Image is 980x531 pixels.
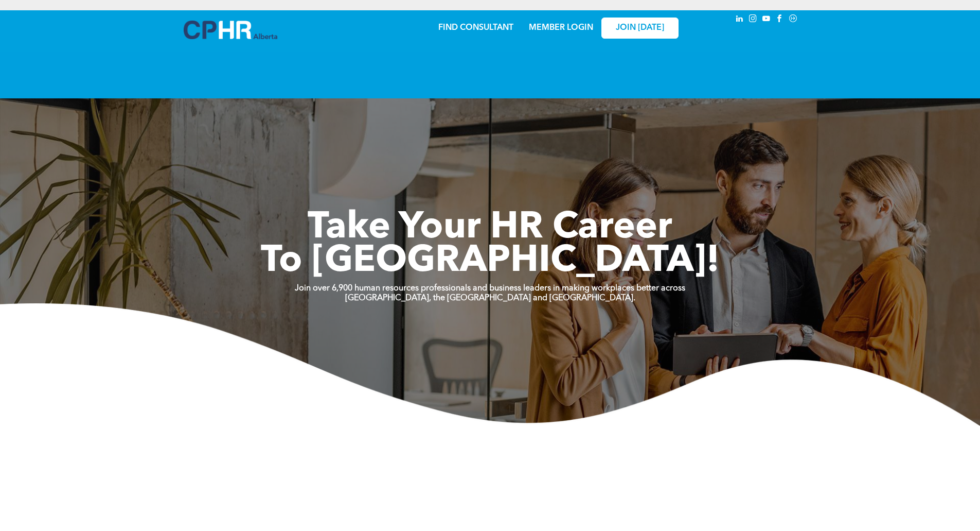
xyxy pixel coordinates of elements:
a: facebook [774,13,786,27]
img: A blue and white logo for cp alberta [184,21,277,39]
span: JOIN [DATE] [616,23,664,33]
a: linkedin [734,13,745,27]
a: youtube [761,13,772,27]
strong: Join over 6,900 human resources professionals and business leaders in making workplaces better ac... [295,284,685,293]
strong: [GEOGRAPHIC_DATA], the [GEOGRAPHIC_DATA] and [GEOGRAPHIC_DATA]. [345,294,635,302]
span: Take Your HR Career [308,210,672,247]
span: To [GEOGRAPHIC_DATA]! [261,243,720,280]
a: MEMBER LOGIN [529,24,593,32]
a: Social network [788,13,799,27]
a: instagram [747,13,759,27]
a: FIND CONSULTANT [438,24,513,32]
a: JOIN [DATE] [601,18,679,39]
